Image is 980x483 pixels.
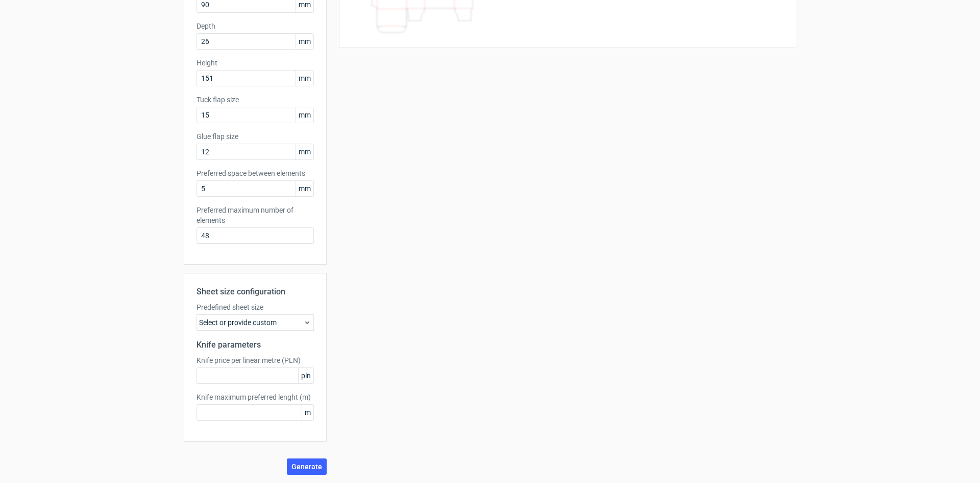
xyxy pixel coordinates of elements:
label: Preferred maximum number of elements [197,205,314,225]
div: Select or provide custom [197,314,314,331]
span: mm [296,107,313,123]
h2: Sheet size configuration [197,286,314,298]
label: Preferred space between elements [197,168,314,178]
label: Predefined sheet size [197,302,314,312]
label: Knife price per linear metre (PLN) [197,355,314,365]
label: Depth [197,21,314,31]
span: Generate [291,463,322,470]
label: Knife maximum preferred lenght (m) [197,392,314,402]
span: m [302,405,313,420]
h2: Knife parameters [197,339,314,351]
span: mm [296,144,313,159]
span: mm [296,181,313,196]
label: Height [197,58,314,68]
span: mm [296,71,313,86]
label: Glue flap size [197,131,314,142]
span: mm [296,34,313,49]
label: Tuck flap size [197,95,314,105]
button: Generate [287,458,327,475]
span: pln [298,368,313,383]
